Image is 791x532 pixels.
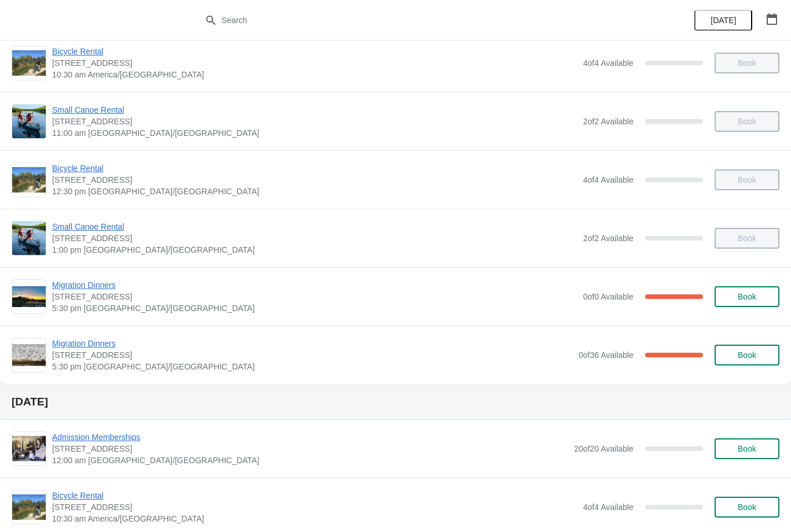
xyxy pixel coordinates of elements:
[52,116,577,127] span: [STREET_ADDRESS]
[715,497,779,518] button: Book
[52,302,577,314] span: 5:30 pm [GEOGRAPHIC_DATA]/[GEOGRAPHIC_DATA]
[12,221,46,255] img: Small Canoe Rental | 1 Snow Goose Bay, Stonewall, MB R0C 2Z0 | 1:00 pm America/Winnipeg
[52,443,568,455] span: [STREET_ADDRESS]
[578,350,633,360] span: 0 of 36 Available
[52,361,573,372] span: 5:30 pm [GEOGRAPHIC_DATA]/[GEOGRAPHIC_DATA]
[52,513,577,524] span: 10:30 am America/[GEOGRAPHIC_DATA]
[12,286,46,307] img: Migration Dinners | 1 Snow Goose Bay, Stonewall, MB R0C 2Z0 | 5:30 pm America/Winnipeg
[12,396,779,408] h2: [DATE]
[52,232,577,244] span: [STREET_ADDRESS]
[715,286,779,307] button: Book
[715,438,779,459] button: Book
[694,10,752,31] button: [DATE]
[52,104,577,116] span: Small Canoe Rental
[738,444,756,453] span: Book
[583,117,633,126] span: 2 of 2 Available
[52,127,577,139] span: 11:00 am [GEOGRAPHIC_DATA]/[GEOGRAPHIC_DATA]
[583,234,633,243] span: 2 of 2 Available
[52,221,577,232] span: Small Canoe Rental
[52,174,577,186] span: [STREET_ADDRESS]
[12,494,46,520] img: Bicycle Rental | 1 Snow Goose Bay, Stonewall, MB R0C 2Z0 | 10:30 am America/Winnipeg
[738,292,756,301] span: Book
[52,455,568,466] span: 12:00 am [GEOGRAPHIC_DATA]/[GEOGRAPHIC_DATA]
[711,16,736,25] span: [DATE]
[12,167,46,193] img: Bicycle Rental | 1 Snow Goose Bay, Stonewall, MB R0C 2Z0 | 12:30 pm America/Winnipeg
[52,291,577,302] span: [STREET_ADDRESS]
[52,69,577,80] span: 10:30 am America/[GEOGRAPHIC_DATA]
[12,344,46,367] img: Migration Dinners | 1 Snow Goose Bay, Stonewall, MB R0C 2Z0 | 5:30 pm America/Winnipeg
[52,490,577,501] span: Bicycle Rental
[52,501,577,513] span: [STREET_ADDRESS]
[52,338,573,349] span: Migration Dinners
[52,57,577,69] span: [STREET_ADDRESS]
[12,432,46,465] img: Admission Memberships | 1 Snow Goose Bay, Stonewall, MB R0C 2Z0 | 12:00 am America/Winnipeg
[583,292,633,301] span: 0 of 0 Available
[583,503,633,512] span: 4 of 4 Available
[52,162,577,174] span: Bicycle Rental
[583,175,633,184] span: 4 of 4 Available
[52,186,577,197] span: 12:30 pm [GEOGRAPHIC_DATA]/[GEOGRAPHIC_DATA]
[52,349,573,361] span: [STREET_ADDRESS]
[12,105,46,138] img: Small Canoe Rental | 1 Snow Goose Bay, Stonewall, MB R0C 2Z0 | 11:00 am America/Winnipeg
[715,345,779,365] button: Book
[738,350,756,360] span: Book
[52,46,577,57] span: Bicycle Rental
[221,10,594,31] input: Search
[52,244,577,256] span: 1:00 pm [GEOGRAPHIC_DATA]/[GEOGRAPHIC_DATA]
[12,50,46,76] img: Bicycle Rental | 1 Snow Goose Bay, Stonewall, MB R0C 2Z0 | 10:30 am America/Winnipeg
[738,503,756,512] span: Book
[52,279,577,291] span: Migration Dinners
[583,58,633,68] span: 4 of 4 Available
[52,431,568,443] span: Admission Memberships
[574,444,633,453] span: 20 of 20 Available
